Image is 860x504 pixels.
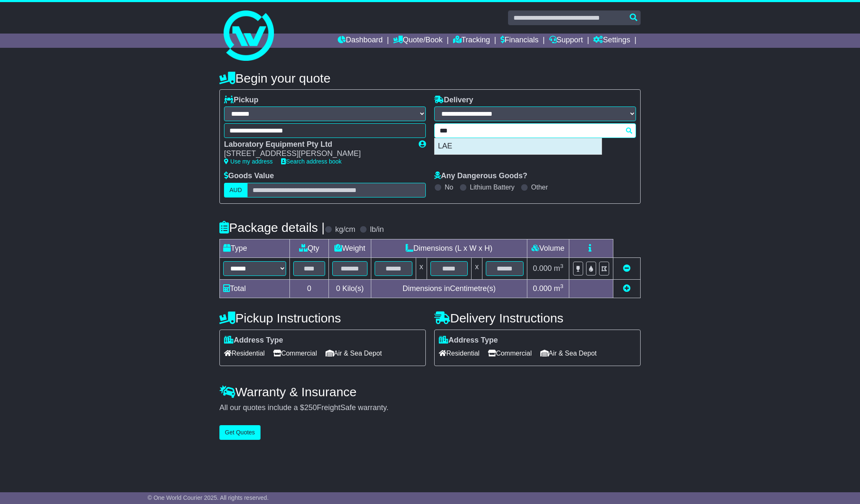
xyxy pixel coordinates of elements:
td: x [416,257,427,279]
td: x [472,257,482,279]
span: 0.000 [533,264,552,273]
td: Volume [527,239,569,257]
label: Delivery [434,96,473,105]
td: Qty [290,239,329,257]
a: Tracking [453,34,490,48]
label: Goods Value [224,171,274,181]
h4: Delivery Instructions [434,311,641,325]
span: Commercial [488,347,532,360]
span: m [554,264,563,273]
label: kg/cm [335,225,355,234]
label: lb/in [370,225,384,234]
label: Other [531,183,548,191]
span: Residential [224,347,265,360]
label: Lithium Battery [470,183,515,191]
td: Dimensions (L x W x H) [371,239,527,257]
div: LAE [435,138,602,154]
a: Support [549,34,583,48]
a: Remove this item [623,264,631,273]
a: Search address book [281,158,341,165]
span: Air & Sea Depot [326,347,382,360]
span: m [554,284,563,293]
label: Any Dangerous Goods? [434,171,527,181]
td: Total [220,279,290,298]
span: Air & Sea Depot [540,347,597,360]
sup: 3 [560,263,563,269]
label: Address Type [224,336,283,345]
td: Weight [329,239,371,257]
span: Commercial [273,347,317,360]
typeahead: Please provide city [434,123,636,138]
a: Financials [500,34,539,48]
span: 0 [336,284,340,293]
span: 0.000 [533,284,552,293]
div: [STREET_ADDRESS][PERSON_NAME] [224,149,410,158]
label: No [445,183,453,191]
label: Address Type [439,336,498,345]
h4: Begin your quote [219,71,641,85]
label: AUD [224,183,248,197]
td: Dimensions in Centimetre(s) [371,279,527,298]
div: Laboratory Equipment Pty Ltd [224,140,410,149]
span: © One World Courier 2025. All rights reserved. [148,494,269,501]
td: 0 [290,279,329,298]
span: 250 [304,403,317,412]
a: Add new item [623,284,631,293]
a: Settings [593,34,630,48]
td: Type [220,239,290,257]
sup: 3 [560,283,563,289]
button: Get Quotes [219,425,261,440]
h4: Pickup Instructions [219,311,426,325]
span: Residential [439,347,480,360]
a: Use my address [224,158,273,165]
a: Dashboard [338,34,383,48]
h4: Warranty & Insurance [219,385,641,399]
label: Pickup [224,96,258,105]
div: All our quotes include a $ FreightSafe warranty. [219,403,641,413]
td: Kilo(s) [329,279,371,298]
a: Quote/Book [393,34,443,48]
h4: Package details | [219,221,325,234]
